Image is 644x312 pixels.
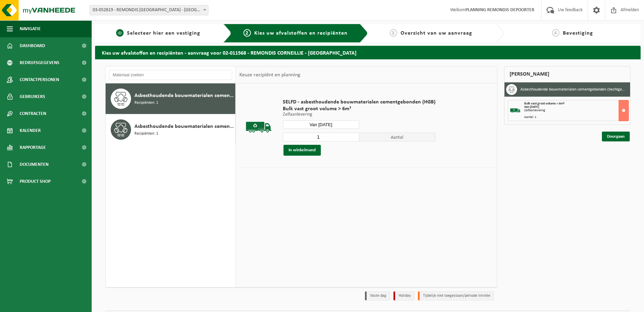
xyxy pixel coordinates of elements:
[127,31,200,36] span: Selecteer hier een vestiging
[283,112,436,117] p: Zelfaanlevering
[552,29,559,37] span: 4
[393,291,415,300] li: Holiday
[20,156,49,173] span: Documenten
[90,5,208,15] span: 03-052819 - REMONDIS WEST-VLAANDEREN - OOSTENDE
[390,29,397,37] span: 3
[283,120,359,129] input: Selecteer datum
[20,54,59,71] span: Bedrijfsgegevens
[365,291,390,300] li: Vaste dag
[283,105,436,112] span: Bulk vast groot volume > 6m³
[20,37,45,54] span: Dashboard
[520,84,625,95] h3: Asbesthoudende bouwmaterialen cementgebonden (hechtgebonden)
[563,31,593,36] span: Bevestiging
[134,92,234,100] span: Asbesthoudende bouwmaterialen cementgebonden (hechtgebonden)
[109,70,232,80] input: Materiaal zoeken
[359,133,436,141] span: Aantal
[524,105,539,109] strong: Van [DATE]
[134,122,234,131] span: Asbesthoudende bouwmaterialen cementgebonden met isolatie(hechtgebonden)
[524,109,628,112] div: Zelfaanlevering
[602,132,630,141] a: Doorgaan
[401,31,472,36] span: Overzicht van uw aanvraag
[20,105,46,122] span: Contracten
[134,100,158,106] span: Recipiënten: 1
[20,173,51,190] span: Product Shop
[98,29,218,37] a: 1Selecteer hier een vestiging
[90,5,208,15] span: 03-052819 - REMONDIS WEST-VLAANDEREN - OOSTENDE
[20,139,46,156] span: Rapportage
[95,46,641,59] h2: Kies uw afvalstoffen en recipiënten - aanvraag voor 02-011568 - REMONDIS CORNEILLIE - [GEOGRAPHIC...
[283,145,321,156] button: In winkelmand
[106,114,236,145] button: Asbesthoudende bouwmaterialen cementgebonden met isolatie(hechtgebonden) Recipiënten: 1
[524,116,628,119] div: Aantal: 1
[20,71,59,88] span: Contactpersonen
[106,83,236,114] button: Asbesthoudende bouwmaterialen cementgebonden (hechtgebonden) Recipiënten: 1
[254,31,348,36] span: Kies uw afvalstoffen en recipiënten
[465,7,534,13] strong: PLANNING REMONDIS DEPOORTER
[20,122,41,139] span: Kalender
[20,20,41,37] span: Navigatie
[283,99,436,105] span: SELFD - asbesthoudende bouwmaterialen cementgebonden (HGB)
[20,88,45,105] span: Gebruikers
[243,29,251,37] span: 2
[418,291,494,300] li: Tijdelijk niet toegestaan/période limitée
[236,66,304,83] div: Keuze recipiënt en planning
[134,131,158,137] span: Recipiënten: 1
[504,66,630,82] div: [PERSON_NAME]
[524,102,564,105] span: Bulk vast groot volume > 6m³
[116,29,124,37] span: 1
